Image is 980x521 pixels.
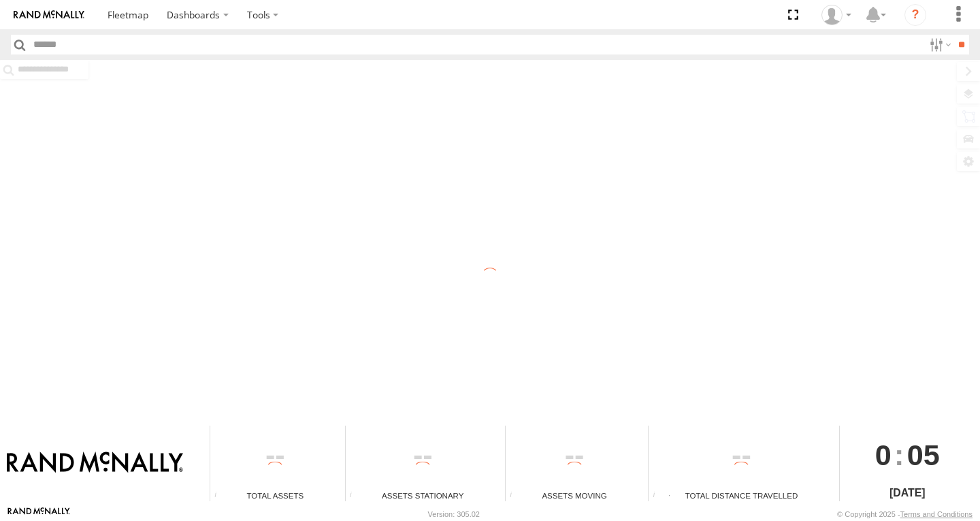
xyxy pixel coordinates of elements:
[924,35,953,54] label: Search Filter Options
[907,426,940,484] span: 05
[506,491,526,501] div: Total number of assets current in transit.
[817,5,856,25] div: Valeo Dash
[837,510,973,518] div: © Copyright 2025 -
[428,510,480,518] div: Version: 305.02
[840,426,975,484] div: :
[649,490,834,501] div: Total Distance Travelled
[346,490,500,501] div: Assets Stationary
[14,10,84,20] img: rand-logo.svg
[649,491,669,501] div: Total distance travelled by all assets within specified date range and applied filters
[900,510,973,518] a: Terms and Conditions
[506,490,643,501] div: Assets Moving
[7,507,70,521] a: Visit our Website
[875,426,892,484] span: 0
[904,4,926,26] i: ?
[210,491,231,501] div: Total number of Enabled Assets
[840,485,975,501] div: [DATE]
[346,491,366,501] div: Total number of assets current stationary.
[210,490,340,501] div: Total Assets
[7,452,183,475] img: Rand McNally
